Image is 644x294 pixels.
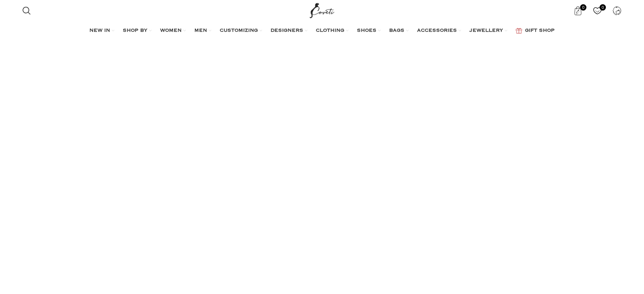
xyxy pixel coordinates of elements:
[470,22,507,39] a: JEWELLERY
[470,27,503,34] span: JEWELLERY
[18,2,35,19] a: Search
[18,22,626,39] div: Main navigation
[316,27,344,34] span: CLOTHING
[516,28,522,33] img: GiftBag
[357,22,381,39] a: SHOES
[589,2,606,19] div: My Wishlist
[89,27,110,34] span: NEW IN
[89,22,114,39] a: NEW IN
[316,22,348,39] a: CLOTHING
[389,22,409,39] a: BAGS
[123,22,152,39] a: SHOP BY
[525,27,555,34] span: GIFT SHOP
[580,4,586,11] span: 0
[220,27,258,34] span: CUSTOMIZING
[271,27,303,34] span: DESIGNERS
[417,27,457,34] span: ACCESSORIES
[123,27,147,34] span: SHOP BY
[516,22,555,39] a: GIFT SHOP
[160,27,182,34] span: WOMEN
[194,22,211,39] a: MEN
[389,27,404,34] span: BAGS
[589,2,606,19] a: 0
[194,27,207,34] span: MEN
[308,6,336,14] a: Site logo
[220,22,262,39] a: CUSTOMIZING
[357,27,376,34] span: SHOES
[569,2,587,19] a: 0
[160,22,186,39] a: WOMEN
[600,4,606,11] span: 0
[417,22,461,39] a: ACCESSORIES
[271,22,307,39] a: DESIGNERS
